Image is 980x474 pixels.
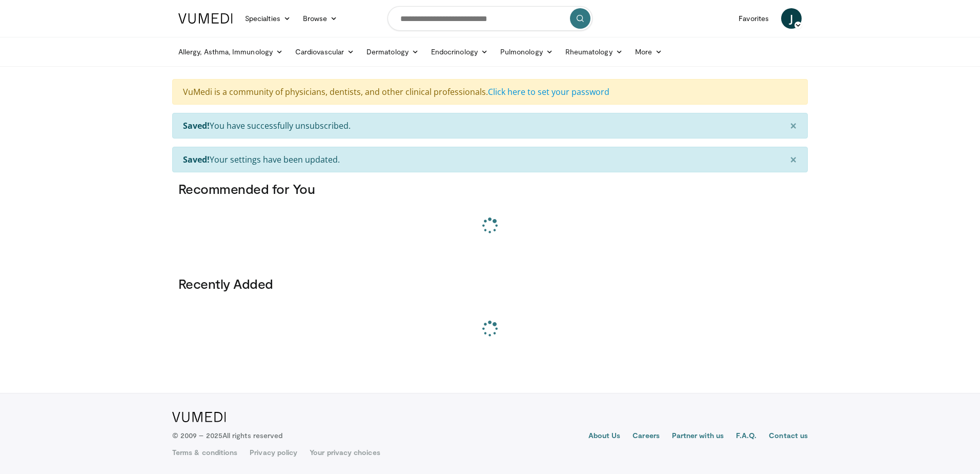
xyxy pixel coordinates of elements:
[178,275,802,292] h3: Recently Added
[360,42,425,62] a: Dermatology
[387,6,593,31] input: Search topics, interventions
[588,430,621,443] a: About Us
[559,42,629,62] a: Rheumatology
[250,447,297,458] a: Privacy policy
[494,42,559,62] a: Pulmonology
[310,447,380,458] a: Your privacy choices
[488,86,609,97] a: Click here to set your password
[183,120,210,131] strong: Saved!
[769,430,808,443] a: Contact us
[732,8,775,29] a: Favorites
[222,431,282,440] span: All rights reserved
[183,154,210,165] strong: Saved!
[736,430,757,443] a: F.A.Q.
[172,42,289,62] a: Allergy, Asthma, Immunology
[172,430,282,441] p: © 2009 – 2025
[172,79,808,105] div: VuMedi is a community of physicians, dentists, and other clinical professionals.
[632,430,660,443] a: Careers
[425,42,494,62] a: Endocrinology
[781,8,802,29] a: J
[672,430,724,443] a: Partner with us
[172,113,808,139] div: You have successfully unsubscribed.
[172,147,808,172] div: Your settings have been updated.
[178,181,802,197] h3: Recommended for You
[297,8,344,29] a: Browse
[172,447,237,458] a: Terms & conditions
[629,42,668,62] a: More
[780,113,807,138] button: ×
[172,412,226,422] img: VuMedi Logo
[780,147,807,172] button: ×
[178,13,233,24] img: VuMedi Logo
[289,42,360,62] a: Cardiovascular
[239,8,297,29] a: Specialties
